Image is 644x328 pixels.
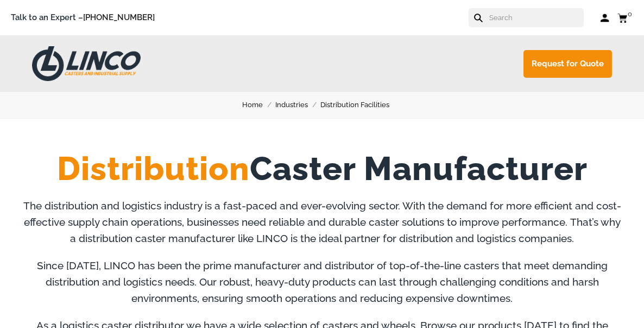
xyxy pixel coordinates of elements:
a: 0 [617,11,633,24]
a: Home [242,99,275,111]
span: Talk to an Expert – [11,11,155,24]
a: Request for Quote [523,50,612,78]
img: LINCO CASTERS & INDUSTRIAL SUPPLY [32,46,141,81]
p: The distribution and logistics industry is a fast-paced and ever-evolving sector. With the demand... [22,197,622,246]
input: Search [488,8,584,27]
a: Log in [600,13,609,23]
a: [PHONE_NUMBER] [83,13,155,22]
h1: Caster Manufacturer [22,151,622,187]
span: Distribution [57,150,250,188]
p: Since [DATE], LINCO has been the prime manufacturer and distributor of top-of-the-line casters th... [22,246,622,306]
a: Industries [275,99,320,111]
span: 0 [628,10,632,18]
a: Distribution Facilities [320,99,402,111]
